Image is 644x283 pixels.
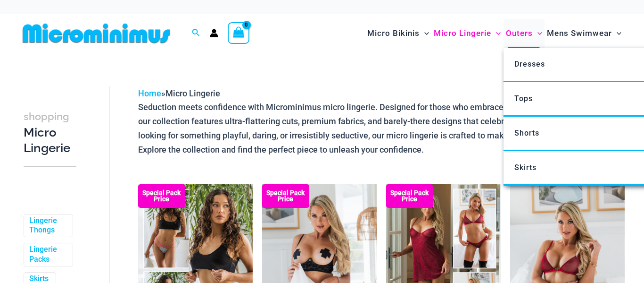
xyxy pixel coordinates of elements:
span: Menu Toggle [612,21,621,45]
h3: Micro Lingerie [24,108,76,156]
a: Home [138,88,161,98]
span: Micro Lingerie [434,21,491,45]
a: OutersMenu ToggleMenu Toggle [504,19,545,48]
span: Shorts [514,129,539,137]
span: » [138,88,220,98]
span: Micro Bikinis [367,21,420,45]
a: Lingerie Thongs [29,216,66,236]
span: Menu Toggle [420,21,429,45]
b: Special Pack Price [386,190,433,202]
span: Outers [506,21,533,45]
b: Special Pack Price [262,190,309,202]
span: Micro Lingerie [165,88,220,98]
a: Micro LingerieMenu ToggleMenu Toggle [431,19,503,48]
span: Mens Swimwear [547,21,612,45]
img: MM SHOP LOGO FLAT [19,23,174,44]
a: Micro BikinisMenu ToggleMenu Toggle [365,19,431,48]
b: Special Pack Price [138,190,185,202]
nav: Site Navigation [363,17,625,49]
a: Search icon link [192,27,200,39]
a: Account icon link [210,29,218,37]
span: shopping [24,111,69,122]
span: Menu Toggle [491,21,501,45]
span: Tops [514,94,533,103]
p: Seduction meets confidence with Microminimus micro lingerie. Designed for those who embrace their... [138,100,625,156]
span: Menu Toggle [533,21,542,45]
a: Mens SwimwearMenu ToggleMenu Toggle [545,19,624,48]
a: View Shopping Cart, empty [228,22,249,44]
a: Lingerie Packs [29,245,66,265]
span: Dresses [514,60,545,69]
span: Skirts [514,163,537,172]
